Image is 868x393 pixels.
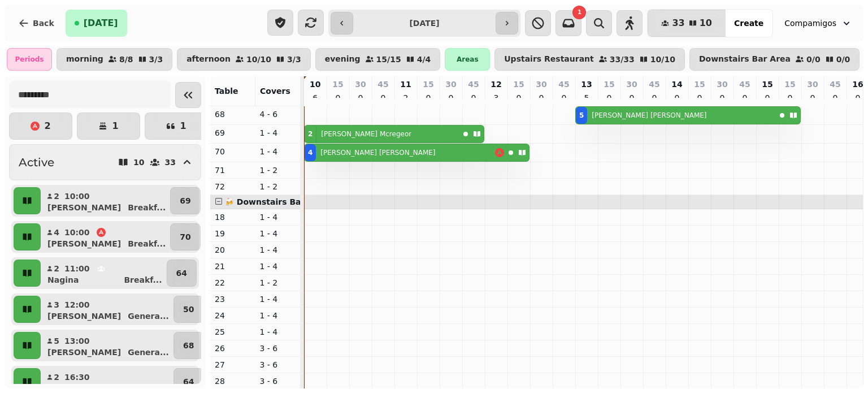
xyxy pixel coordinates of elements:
p: 45 [468,79,479,90]
p: 2 [53,372,60,383]
button: 70 [170,223,200,251]
p: 0 [740,92,749,103]
p: 0 [853,92,862,103]
p: 1 - 4 [260,146,296,157]
h2: Active [19,154,54,170]
span: 1 [578,10,581,15]
p: 0 / 0 [836,55,850,63]
p: 30 [355,79,366,90]
button: 3310 [648,10,726,37]
p: 68 [215,109,251,120]
span: Covers [260,87,290,96]
p: Nagina [47,274,79,286]
p: 15 / 15 [376,55,401,63]
p: 11 [400,79,411,90]
div: Areas [445,48,490,71]
p: 19 [215,228,251,239]
p: 1 - 2 [260,277,296,288]
p: 3 - 6 [260,343,296,354]
p: 13:00 [64,335,90,347]
button: [DATE] [66,10,127,37]
p: 1 - 4 [260,293,296,305]
button: Collapse sidebar [175,82,201,108]
p: 5 [53,335,60,347]
span: Create [734,19,763,27]
div: 2 [308,129,313,139]
p: 0 [559,92,568,103]
p: 2 [53,191,60,202]
p: 71 [215,165,251,176]
p: [PERSON_NAME] [47,238,121,249]
button: Compamigos [778,13,859,33]
p: 0 [469,92,478,103]
button: 2 [9,113,72,140]
p: 0 [831,92,840,103]
p: 15 [694,79,705,90]
button: 312:00[PERSON_NAME]Genera... [43,296,171,323]
span: 33 [672,19,684,28]
button: 1 [145,113,208,140]
p: 1 - 4 [260,261,296,272]
p: 20 [215,244,251,256]
p: 70 [180,231,190,243]
p: 3 / 3 [149,55,163,63]
div: 5 [579,111,584,120]
p: 30 [445,79,456,90]
p: 12 [491,79,501,90]
p: Breakf ... [124,274,162,286]
p: 3 - 6 [260,359,296,370]
p: 0 [808,92,817,103]
p: 70 [215,146,251,157]
p: [PERSON_NAME] [PERSON_NAME] [592,111,706,120]
button: 64 [167,260,197,287]
p: 15 [784,79,795,90]
p: 0 [537,92,546,103]
p: 15 [762,79,772,90]
p: evening [325,55,361,64]
p: 22 [215,277,251,288]
p: 15 [332,79,343,90]
p: 45 [739,79,750,90]
span: [DATE] [84,19,118,28]
p: 64 [183,376,194,387]
p: 1 - 2 [260,181,296,192]
p: 30 [717,79,727,90]
p: 0 [424,92,433,103]
p: 2 [44,122,50,131]
div: 4 [308,148,313,157]
button: Active1033 [9,144,201,180]
p: 26 [215,343,251,354]
p: 15 [604,79,614,90]
p: 0 [785,92,795,103]
p: 10:00 [64,227,90,238]
p: 30 [807,79,818,90]
button: morning8/83/3 [57,48,172,71]
p: 28 [215,375,251,387]
p: 8 / 8 [119,55,133,63]
p: 10:00 [64,191,90,202]
p: 0 [356,92,365,103]
p: 0 [695,92,704,103]
p: [PERSON_NAME] [47,310,121,322]
p: Breakf ... [128,202,166,213]
p: 4 / 4 [417,55,431,63]
p: 1 - 4 [260,310,296,321]
p: Downstairs Bar Area [699,55,791,64]
p: 1 [112,122,118,131]
p: 15 [423,79,433,90]
button: Downstairs Bar Area0/00/0 [689,48,860,71]
p: [PERSON_NAME] Mcregeor [321,129,411,139]
p: 11:00 [64,263,90,274]
p: 14 [671,79,682,90]
p: Genera ... [128,347,169,358]
p: 6 [311,92,320,103]
button: 50 [173,296,203,323]
button: 1 [77,113,140,140]
p: 10 / 10 [650,55,675,63]
p: Breakf ... [128,238,166,249]
p: 23 [215,293,251,305]
p: 16:30 [64,372,90,383]
p: 0 [627,92,636,103]
button: afternoon10/103/3 [177,48,311,71]
p: 1 [180,122,186,131]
